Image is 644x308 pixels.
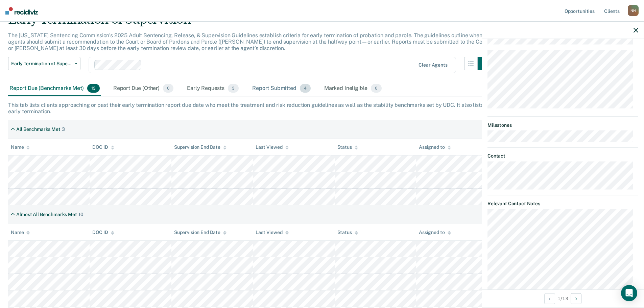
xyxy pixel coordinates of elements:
[11,144,30,150] div: Name
[78,212,84,217] div: 10
[8,32,489,51] p: The [US_STATE] Sentencing Commission’s 2025 Adult Sentencing, Release, & Supervision Guidelines e...
[112,81,175,96] div: Report Due (Other)
[11,230,30,235] div: Name
[300,84,311,93] span: 4
[256,230,288,235] div: Last Viewed
[621,285,637,301] div: Open Intercom Messenger
[92,144,114,150] div: DOC ID
[487,153,638,159] dt: Contact
[174,144,226,150] div: Supervision End Date
[11,61,72,67] span: Early Termination of Supervision
[419,230,451,235] div: Assigned to
[251,81,312,96] div: Report Submitted
[5,7,38,15] img: Recidiviz
[16,212,77,217] div: Almost All Benchmarks Met
[371,84,381,93] span: 0
[92,230,114,235] div: DOC ID
[419,62,447,68] div: Clear agents
[487,200,638,206] dt: Relevant Contact Notes
[16,126,60,132] div: All Benchmarks Met
[87,84,100,93] span: 13
[571,293,581,304] button: Next Opportunity
[419,144,451,150] div: Assigned to
[163,84,173,93] span: 0
[337,144,358,150] div: Status
[174,230,226,235] div: Supervision End Date
[628,5,639,16] div: N H
[487,122,638,128] dt: Milestones
[482,289,644,307] div: 1 / 13
[256,144,288,150] div: Last Viewed
[62,126,65,132] div: 3
[323,81,383,96] div: Marked Ineligible
[8,81,101,96] div: Report Due (Benchmarks Met)
[8,13,491,32] div: Early Termination of Supervision
[544,293,555,304] button: Previous Opportunity
[186,81,240,96] div: Early Requests
[8,102,636,115] div: This tab lists clients approaching or past their early termination report due date who meet the t...
[337,230,358,235] div: Status
[228,84,239,93] span: 3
